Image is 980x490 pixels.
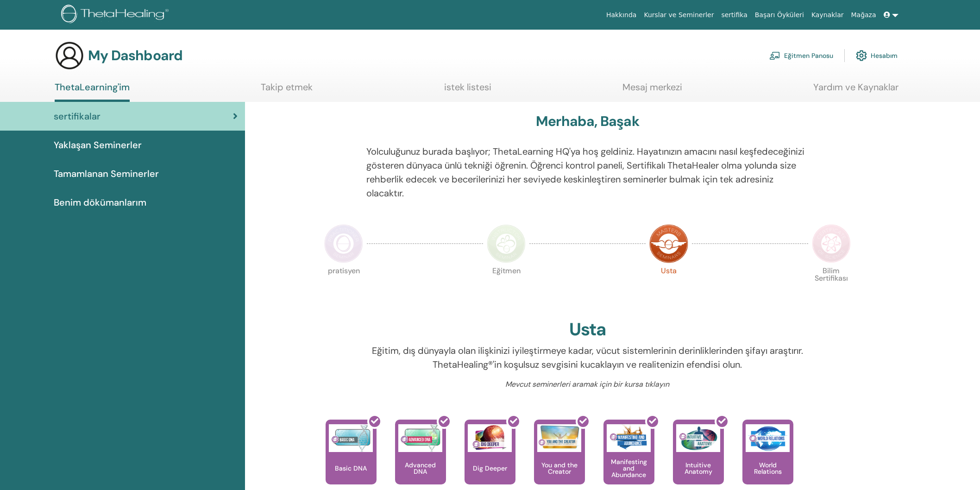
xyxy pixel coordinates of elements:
a: sertifika [717,6,751,24]
p: Eğitmen [487,267,526,306]
p: Dig Deeper [469,465,511,471]
img: Master [649,224,688,263]
img: Dig Deeper [468,424,512,452]
img: Basic DNA [329,424,373,452]
a: Mesaj merkezi [622,82,682,100]
span: sertifikalar [54,109,101,123]
span: Tamamlanan Seminerler [54,167,159,181]
a: Kaynaklar [808,6,848,24]
span: Yaklaşan Seminerler [54,138,142,152]
p: Bilim Sertifikası [812,267,851,306]
h3: My Dashboard [88,47,182,64]
img: Instructor [487,224,526,263]
p: Mevcut seminerleri aramak için bir kursa tıklayın [366,379,809,390]
p: Usta [649,267,688,306]
img: Intuitive Anatomy [676,424,720,452]
p: Eğitim, dış dünyayla olan ilişkinizi iyileştirmeye kadar, vücut sistemlerinin derinliklerinden şi... [366,344,809,371]
h2: Usta [569,319,606,340]
a: Yardım ve Kaynaklar [813,82,898,100]
a: Başarı Öyküleri [751,6,808,24]
img: Manifesting and Abundance [607,424,651,452]
p: pratisyen [324,267,363,306]
p: Yolculuğunuz burada başlıyor; ThetaLearning HQ'ya hoş geldiniz. Hayatınızın amacını nasıl keşfede... [366,144,809,200]
a: ThetaLearning'im [55,82,130,102]
a: Eğitmen Panosu [769,45,833,66]
p: You and the Creator [534,462,585,475]
p: World Relations [742,462,793,475]
img: Advanced DNA [398,424,442,452]
img: chalkboard-teacher.svg [769,51,780,60]
img: Certificate of Science [812,224,851,263]
p: Manifesting and Abundance [603,459,654,478]
img: Practitioner [324,224,363,263]
a: Mağaza [847,6,879,24]
img: World Relations [746,424,790,452]
img: generic-user-icon.jpg [55,41,84,70]
p: Advanced DNA [395,462,446,475]
span: Benim dökümanlarım [54,195,146,209]
a: istek listesi [444,82,491,100]
img: cog.svg [856,48,867,63]
a: Hesabım [856,45,898,66]
a: Takip etmek [261,82,313,100]
p: Intuitive Anatomy [673,462,724,475]
img: logo.png [61,5,172,25]
a: Kurslar ve Seminerler [640,6,717,24]
h3: Merhaba, Başak [536,113,639,130]
a: Hakkında [603,6,641,24]
img: You and the Creator [537,424,581,450]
